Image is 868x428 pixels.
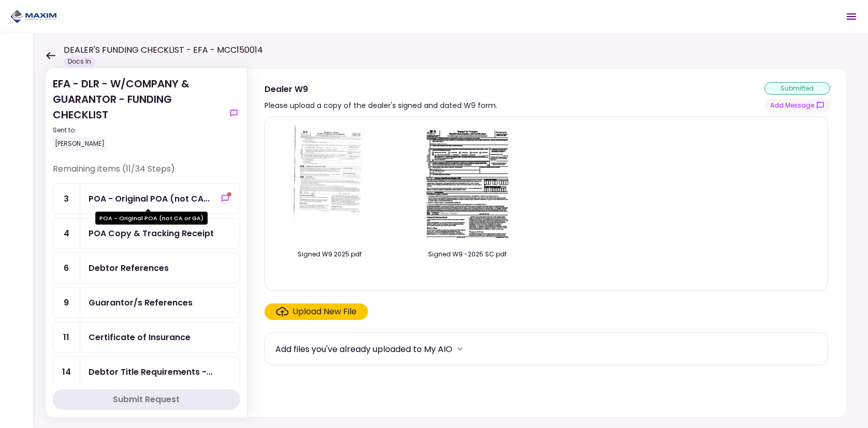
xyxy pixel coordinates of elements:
div: POA - Original POA (not CA or GA) [89,192,210,205]
span: Click here to upload the required document [264,303,368,320]
div: POA Copy & Tracking Receipt [89,227,214,240]
div: Certificate of Insurance [89,331,190,344]
div: Add files you've already uploaded to My AIO [275,343,452,356]
a: 6Debtor References [53,253,240,283]
button: show-messages [228,107,240,119]
div: [PERSON_NAME] [53,137,107,150]
div: Submit Request [113,393,180,406]
button: show-messages [219,192,231,205]
div: 14 [53,357,80,387]
div: Docs In [64,56,95,67]
div: Signed W9 -2025 SC.pdf [413,250,522,259]
a: 11Certificate of Insurance [53,322,240,353]
div: 9 [53,288,80,317]
div: Dealer W9Please upload a copy of the dealer's signed and dated W9 form.submittedshow-messagesSign... [247,68,847,418]
img: Partner icon [10,9,57,24]
h1: DEALER'S FUNDING CHECKLIST - EFA - MCC150014 [64,44,263,56]
a: 9Guarantor/s References [53,287,240,318]
div: 3 [53,184,80,213]
a: 14Debtor Title Requirements - Other Requirements [53,357,240,387]
div: Signed W9 2025.pdf [275,250,384,259]
button: more [452,341,468,357]
div: POA - Original POA (not CA or GA) [95,212,208,225]
div: Please upload a copy of the dealer's signed and dated W9 form. [264,99,497,112]
div: Debtor References [89,262,169,274]
div: Remaining items (11/34 Steps) [53,163,240,184]
div: 11 [53,323,80,352]
div: 4 [53,219,80,248]
div: Debtor Title Requirements - Other Requirements [89,365,213,378]
div: Guarantor/s References [89,296,193,309]
a: 3POA - Original POA (not CA or GA)show-messages [53,184,240,214]
div: EFA - DLR - W/COMPANY & GUARANTOR - FUNDING CHECKLIST [53,76,224,150]
div: Upload New File [293,305,357,318]
div: Dealer W9 [264,83,497,96]
button: Open menu [839,4,864,29]
div: submitted [764,82,830,95]
a: 4POA Copy & Tracking Receipt [53,218,240,249]
button: Submit Request [53,389,240,410]
button: show-messages [764,99,830,112]
div: 6 [53,253,80,283]
div: Sent to: [53,126,224,135]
